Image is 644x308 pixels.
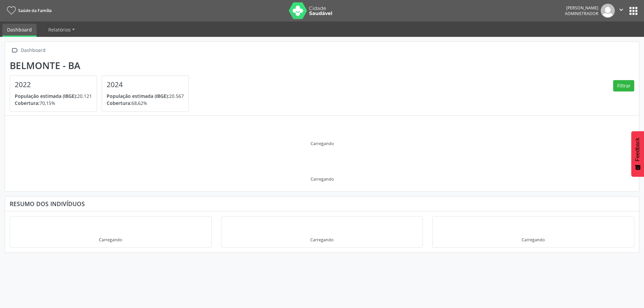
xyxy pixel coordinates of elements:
a:  Dashboard [10,46,47,55]
div: Carregando [311,141,334,146]
div: Carregando [522,237,545,243]
span: Feedback [635,138,641,161]
i:  [10,46,19,55]
button: apps [628,5,639,17]
p: 70,15% [15,100,92,107]
div: Dashboard [19,46,47,55]
h4: 2024 [107,80,184,89]
span: Cobertura: [107,100,131,106]
div: Belmonte - BA [10,60,194,71]
div: Resumo dos indivíduos [10,200,634,207]
div: Carregando [311,176,334,182]
p: 20.121 [15,93,92,100]
button: Filtrar [613,80,634,91]
span: Administrador [565,11,598,16]
button: Feedback - Mostrar pesquisa [631,131,644,177]
a: Relatórios [44,24,79,36]
span: Relatórios [48,26,71,33]
span: Cobertura: [15,100,40,106]
span: População estimada (IBGE): [107,93,169,99]
span: População estimada (IBGE): [15,93,77,99]
a: Dashboard [2,24,37,37]
a: Saúde da Família [5,5,52,16]
button:  [615,4,628,18]
span: Saúde da Família [18,8,52,13]
i:  [618,6,625,13]
p: 20.567 [107,93,184,100]
img: img [601,4,615,18]
p: 68,62% [107,100,184,107]
h4: 2022 [15,80,92,89]
div: Carregando [310,237,333,243]
div: Carregando [99,237,122,243]
div: [PERSON_NAME] [565,5,598,11]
